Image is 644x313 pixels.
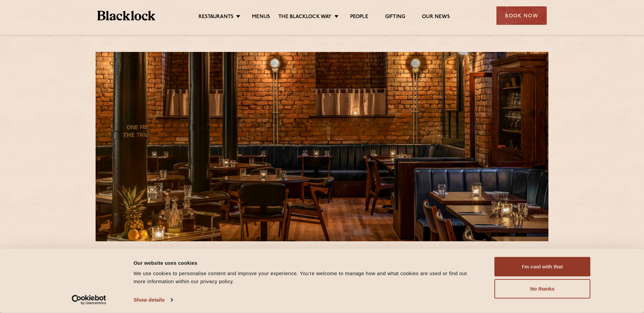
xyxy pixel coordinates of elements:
a: Our News [422,14,450,21]
a: Gifting [385,14,405,21]
div: We use cookies to personalise content and improve your experience. You're welcome to manage how a... [133,269,479,286]
a: People [350,14,368,21]
button: I'm cool with that [494,257,590,276]
button: No thanks [494,279,590,299]
a: Menus [252,14,270,21]
div: Book Now [496,6,547,25]
img: BL_Textured_Logo-footer-cropped.svg [97,11,155,20]
a: Show details [133,295,172,305]
a: Restaurants [199,14,233,21]
a: The Blacklock Way [278,14,331,21]
div: Our website uses cookies [133,259,479,267]
a: Usercentrics Cookiebot - opens in a new window [60,295,118,305]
